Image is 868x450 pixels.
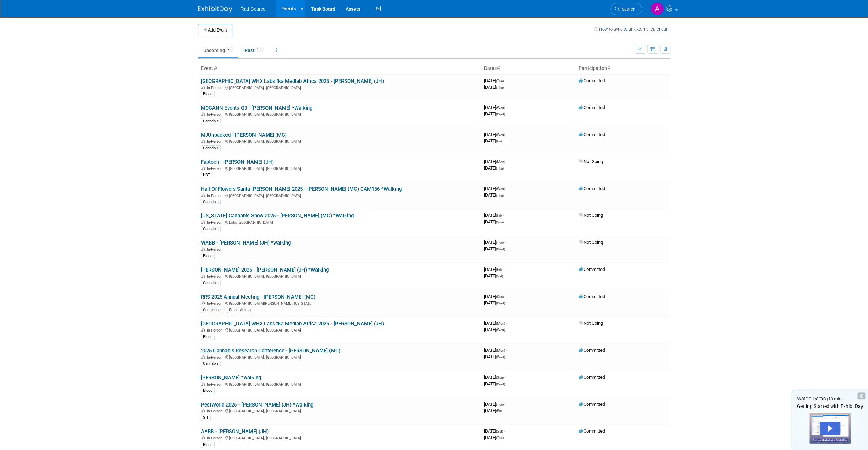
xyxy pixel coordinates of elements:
[484,300,505,305] span: [DATE]
[505,402,506,407] span: -
[201,192,479,198] div: [GEOGRAPHIC_DATA], [GEOGRAPHIC_DATA]
[506,186,507,191] span: -
[225,47,233,52] span: 25
[496,436,504,440] span: (Tue)
[255,47,264,52] span: 185
[484,85,504,90] span: [DATE]
[496,328,505,332] span: (Wed)
[579,78,605,83] span: Committed
[484,375,506,380] span: [DATE]
[505,78,506,83] span: -
[506,348,507,353] span: -
[207,409,224,413] span: In-Person
[201,435,479,440] div: [GEOGRAPHIC_DATA], [GEOGRAPHIC_DATA]
[201,408,479,413] div: [GEOGRAPHIC_DATA], [GEOGRAPHIC_DATA]
[579,132,605,137] span: Committed
[505,375,506,380] span: -
[207,220,224,225] span: In-Person
[484,321,507,326] span: [DATE]
[207,328,224,333] span: In-Person
[201,159,274,165] a: Fabtech - [PERSON_NAME] (JH)
[201,348,340,354] a: 2025 Cannabis Research Conference - [PERSON_NAME] (MC)
[481,63,576,74] th: Dates
[213,65,217,71] a: Sort by Event Name
[201,267,329,273] a: [PERSON_NAME] 2025 - [PERSON_NAME] (JH) *Walking
[484,327,505,332] span: [DATE]
[496,220,504,224] span: (Sun)
[579,402,605,407] span: Committed
[201,132,287,138] a: MJUnpacked - [PERSON_NAME] (MC)
[201,327,479,333] div: [GEOGRAPHIC_DATA], [GEOGRAPHIC_DATA]
[505,294,506,299] span: -
[201,105,312,111] a: MOCANN Events Q3 - [PERSON_NAME] *Walking
[792,395,868,402] div: Watch Demo
[201,165,479,171] div: [GEOGRAPHIC_DATA], [GEOGRAPHIC_DATA]
[201,85,479,90] div: [GEOGRAPHIC_DATA], [GEOGRAPHIC_DATA]
[201,139,205,143] img: In-Person Event
[496,106,505,110] span: (Wed)
[496,382,505,386] span: (Wed)
[201,247,205,251] img: In-Person Event
[594,27,670,32] a: How to sync to an external calendar...
[651,2,664,15] img: Armando Arellano
[497,65,500,71] a: Sort by Start Date
[201,91,215,97] div: Blood
[201,253,215,259] div: Blood
[579,428,605,434] span: Committed
[207,301,224,306] span: In-Person
[201,274,205,278] img: In-Person Event
[201,294,315,300] a: RRS 2025 Annual Meeting - [PERSON_NAME] (MC)
[857,392,865,399] div: Dismiss
[201,301,205,305] img: In-Person Event
[207,193,224,198] span: In-Person
[496,429,503,433] span: (Sat)
[505,240,506,245] span: -
[201,112,205,116] img: In-Person Event
[496,403,504,407] span: (Tue)
[201,280,221,286] div: Cannabis
[484,381,505,386] span: [DATE]
[496,409,502,413] span: (Fri)
[201,409,205,412] img: In-Person Event
[579,213,603,218] span: Not Going
[207,86,224,90] span: In-Person
[207,274,224,279] span: In-Person
[201,402,313,408] a: PestWorld 2025 - [PERSON_NAME] (JH) *Walking
[198,24,232,36] button: Add Event
[496,274,503,278] span: (Sat)
[201,428,269,435] a: AABB - [PERSON_NAME] (JH)
[496,193,504,197] span: (Thu)
[207,382,224,387] span: In-Person
[201,355,205,359] img: In-Person Event
[496,247,505,251] span: (Wed)
[496,349,505,352] span: (Mon)
[503,267,504,272] span: -
[506,321,507,326] span: -
[227,307,254,313] div: Small Animal
[484,192,504,198] span: [DATE]
[484,273,503,278] span: [DATE]
[484,111,505,116] span: [DATE]
[484,240,506,245] span: [DATE]
[198,44,238,57] a: Upcoming25
[201,226,221,232] div: Cannabis
[201,199,221,205] div: Cannabis
[579,348,605,353] span: Committed
[620,7,635,12] span: Search
[496,295,504,299] span: (Sun)
[607,65,610,71] a: Sort by Participation Type
[579,105,605,110] span: Committed
[484,78,506,83] span: [DATE]
[484,354,505,359] span: [DATE]
[201,307,224,313] div: Conference
[484,159,507,164] span: [DATE]
[207,139,224,144] span: In-Person
[207,166,224,171] span: In-Person
[201,334,215,340] div: Blood
[484,165,504,171] span: [DATE]
[201,240,291,246] a: WABB - [PERSON_NAME] (JH) *walking
[201,321,384,327] a: [GEOGRAPHIC_DATA] WHX Labs fka Medlab Africa 2025 - [PERSON_NAME] (JH)
[504,428,505,434] span: -
[241,6,266,12] span: Rad Source
[610,3,642,15] a: Search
